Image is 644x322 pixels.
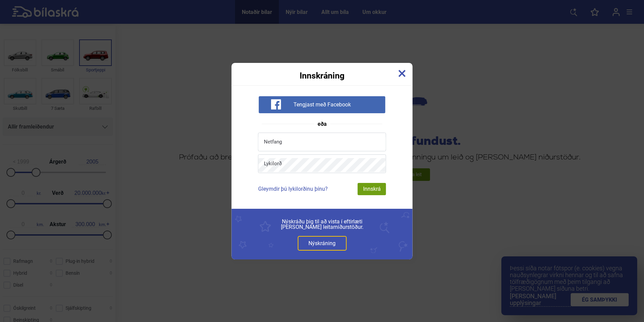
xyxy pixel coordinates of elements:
[271,99,281,109] img: facebook-white-icon.svg
[298,236,346,251] a: Nýskráning
[247,219,397,230] span: Nýskráðu þig til að vista í eftirlæti [PERSON_NAME] leitarniðurstöður.
[258,186,328,192] a: Gleymdir þú lykilorðinu þínu?
[293,101,351,108] span: Tengjast með Facebook
[258,101,385,107] a: Tengjast með Facebook
[398,70,406,77] img: close-x.svg
[314,121,330,127] span: eða
[232,63,413,80] div: Innskráning
[358,183,386,195] div: Innskrá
